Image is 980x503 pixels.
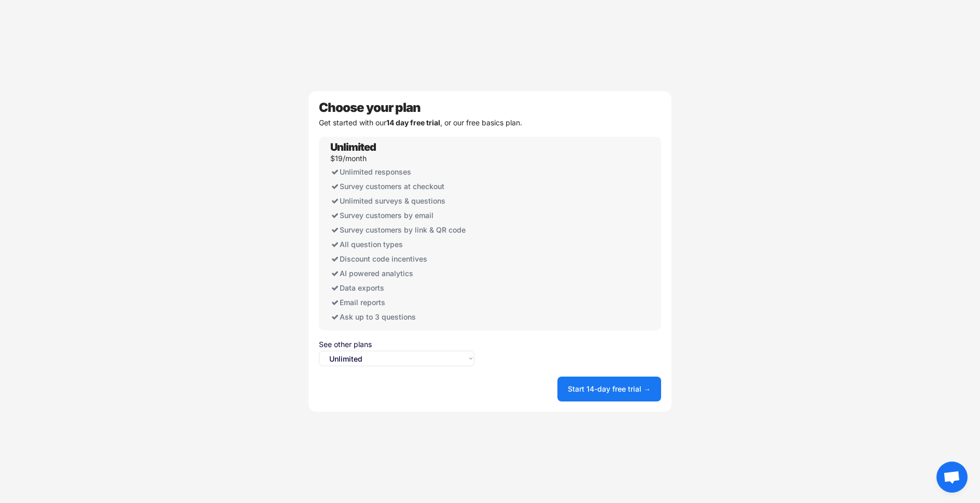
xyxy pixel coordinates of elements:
[330,208,473,223] div: Survey customers by email
[330,223,473,237] div: Survey customers by link & QR code
[330,142,376,152] div: Unlimited
[330,155,367,162] div: $19/month
[319,119,661,126] div: Get started with our , or our free basics plan.
[319,102,661,114] div: Choose your plan
[330,281,473,295] div: Data exports
[330,194,473,208] div: Unlimited surveys & questions
[330,310,473,324] div: Ask up to 3 questions
[386,118,440,127] strong: 14 day free trial
[330,266,473,281] div: AI powered analytics
[330,179,473,194] div: Survey customers at checkout
[936,462,968,493] div: Ouvrir le chat
[330,237,473,252] div: All question types
[330,252,473,266] div: Discount code incentives
[330,165,473,179] div: Unlimited responses
[330,295,473,310] div: Email reports
[557,377,661,401] button: Start 14-day free trial →
[319,341,474,348] div: See other plans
